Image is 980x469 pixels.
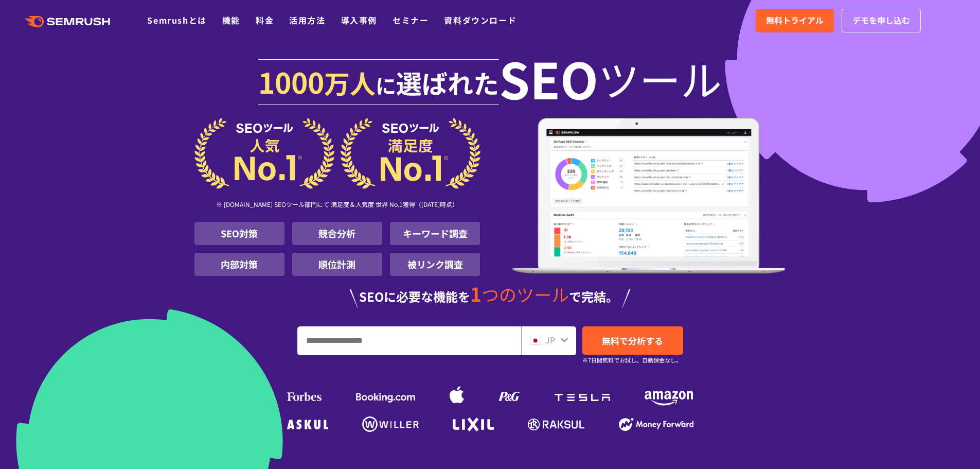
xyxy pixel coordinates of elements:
span: 万人 [324,64,376,101]
span: 1000 [258,61,324,102]
a: 無料で分析する [582,326,683,355]
span: 1 [470,280,482,307]
div: ※ [DOMAIN_NAME] SEOツール部門にて 満足度＆人気度 世界 No.1獲得（[DATE]時点） [194,189,480,222]
a: デモを申し込む [842,9,921,32]
span: 選ばれた [396,64,499,101]
li: 順位計測 [292,253,382,276]
input: URL、キーワードを入力してください [298,327,521,355]
a: 活用方法 [289,14,325,26]
li: 競合分析 [292,222,382,245]
a: セミナー [393,14,429,26]
li: 被リンク調査 [390,253,480,276]
a: 無料トライアル [756,9,834,32]
li: キーワード調査 [390,222,480,245]
div: SEOに必要な機能を [194,284,786,308]
span: 無料トライアル [766,14,824,27]
a: 導入事例 [341,14,377,26]
span: 無料で分析する [602,334,663,347]
span: に [376,70,396,100]
a: Semrushとは [147,14,206,26]
span: ツール [598,58,722,99]
li: SEO対策 [194,222,284,245]
a: 資料ダウンロード [444,14,516,26]
span: で完結。 [569,287,618,305]
small: ※7日間無料でお試し。自動課金なし。 [582,355,682,365]
span: SEO [499,58,598,99]
span: つのツール [482,282,569,307]
li: 内部対策 [194,253,284,276]
span: デモを申し込む [852,14,910,27]
a: 料金 [256,14,274,26]
span: JP [545,334,555,346]
a: 機能 [222,14,240,26]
